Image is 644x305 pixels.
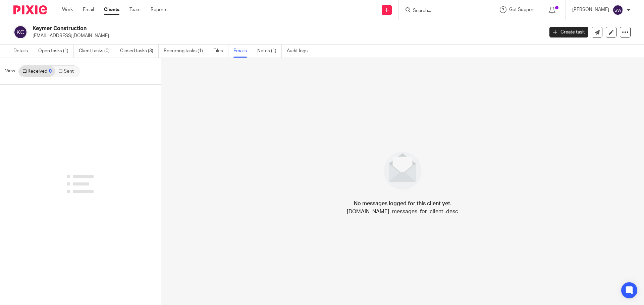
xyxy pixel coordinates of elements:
[13,25,28,39] img: svg%3E
[572,6,609,13] p: [PERSON_NAME]
[164,45,208,58] a: Recurring tasks (1)
[509,7,535,12] span: Get Support
[33,25,438,32] h2: Keymer Construction
[612,5,623,15] img: svg%3E
[49,69,52,74] div: 0
[347,208,458,216] p: [DOMAIN_NAME]_messages_for_client .desc
[79,45,115,58] a: Client tasks (0)
[354,200,451,208] h4: No messages logged for this client yet.
[412,8,473,14] input: Search
[257,45,282,58] a: Notes (1)
[55,66,78,77] a: Sent
[287,45,313,58] a: Audit logs
[83,6,94,13] a: Email
[151,6,167,13] a: Reports
[13,5,47,14] img: Pixie
[62,6,73,13] a: Work
[233,45,252,58] a: Emails
[120,45,159,58] a: Closed tasks (3)
[549,27,588,37] a: Create task
[129,6,141,13] a: Team
[104,6,119,13] a: Clients
[38,45,74,58] a: Open tasks (1)
[33,32,539,39] p: [EMAIL_ADDRESS][DOMAIN_NAME]
[379,148,426,194] img: image
[13,45,33,58] a: Details
[213,45,228,58] a: Files
[19,66,55,77] a: Received0
[5,68,15,75] span: View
